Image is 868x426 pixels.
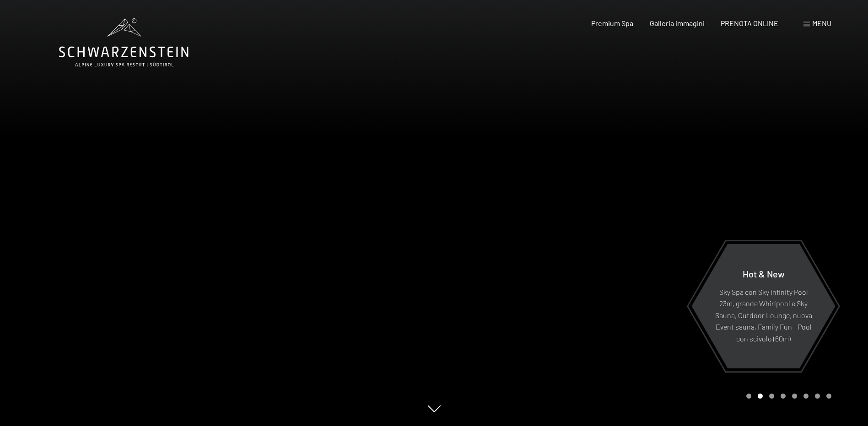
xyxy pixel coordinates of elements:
a: PRENOTA ONLINE [721,19,778,27]
a: Galleria immagini [650,19,705,27]
div: Carousel Page 2 (Current Slide) [758,394,763,399]
a: Hot & New Sky Spa con Sky infinity Pool 23m, grande Whirlpool e Sky Sauna, Outdoor Lounge, nuova ... [691,243,836,369]
p: Sky Spa con Sky infinity Pool 23m, grande Whirlpool e Sky Sauna, Outdoor Lounge, nuova Event saun... [714,286,813,344]
span: Hot & New [743,268,785,279]
div: Carousel Pagination [743,394,831,399]
div: Carousel Page 8 [826,394,831,399]
div: Carousel Page 6 [803,394,809,399]
div: Carousel Page 1 [746,394,751,399]
a: Premium Spa [591,19,633,27]
div: Carousel Page 7 [815,394,820,399]
div: Carousel Page 4 [781,394,786,399]
span: Menu [812,19,831,27]
div: Carousel Page 5 [792,394,797,399]
div: Carousel Page 3 [769,394,774,399]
